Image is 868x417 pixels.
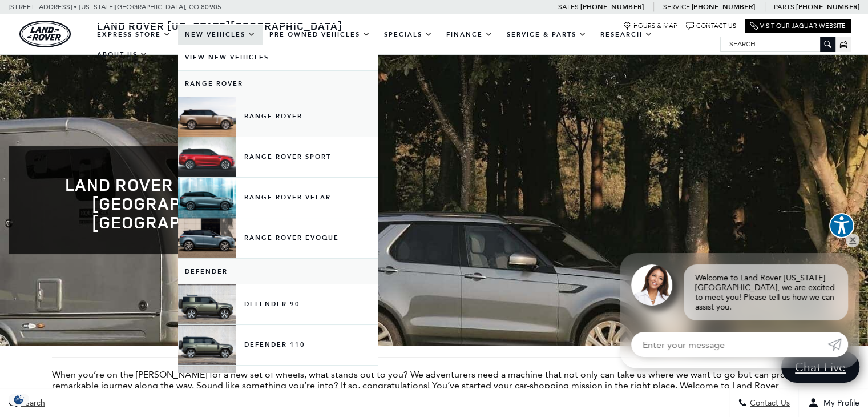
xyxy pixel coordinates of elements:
a: [PHONE_NUMBER] [796,2,859,11]
span: Parts [774,3,794,11]
button: Open user profile menu [799,388,868,417]
a: Hours & Map [623,22,677,30]
button: Explore your accessibility options [829,213,854,238]
nav: Main Navigation [90,25,720,65]
img: Agent profile photo [631,264,672,306]
a: Range Rover Evoque [178,218,378,258]
a: land-rover [19,21,71,47]
a: Range Rover Velar [178,178,378,218]
p: When you’re on the [PERSON_NAME] for a new set of wheels, what stands out to you? We adventurers ... [52,369,816,402]
div: Welcome to Land Rover [US_STATE][GEOGRAPHIC_DATA], we are excited to meet you! Please tell us how... [684,264,848,320]
a: Defender 130 [178,366,378,406]
span: Land Rover [US_STATE][GEOGRAPHIC_DATA] [97,19,342,33]
a: Pre-Owned Vehicles [263,25,377,45]
input: Search [721,37,835,51]
img: Opt-Out Icon [6,394,32,406]
section: Click to Open Cookie Consent Modal [6,394,32,406]
a: EXPRESS STORE [90,25,178,45]
h1: Land Rover Dealer near [GEOGRAPHIC_DATA] [GEOGRAPHIC_DATA] [26,175,336,231]
a: Defender [178,259,378,284]
span: Sales [558,3,579,11]
span: Service [663,3,689,11]
a: Submit [827,332,848,357]
span: Contact Us [747,398,790,408]
a: [PHONE_NUMBER] [580,2,644,11]
a: Land Rover [US_STATE][GEOGRAPHIC_DATA] [90,19,349,33]
a: [PHONE_NUMBER] [692,2,755,11]
a: [STREET_ADDRESS] • [US_STATE][GEOGRAPHIC_DATA], CO 80905 [9,3,221,11]
a: Visit Our Jaguar Website [750,22,846,30]
input: Enter your message [631,332,827,357]
a: Range Rover Sport [178,137,378,177]
a: Service & Parts [500,25,594,45]
a: Defender 90 [178,284,378,324]
a: Specials [377,25,439,45]
img: Land Rover [19,21,71,47]
a: Defender 110 [178,325,378,365]
a: Range Rover [178,71,378,97]
a: Finance [439,25,500,45]
a: New Vehicles [178,25,263,45]
span: My Profile [819,398,859,408]
a: Research [594,25,660,45]
a: View New Vehicles [178,45,378,70]
a: About Us [90,45,155,65]
a: Contact Us [686,22,736,30]
a: Range Rover [178,97,378,137]
aside: Accessibility Help Desk [829,213,854,240]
